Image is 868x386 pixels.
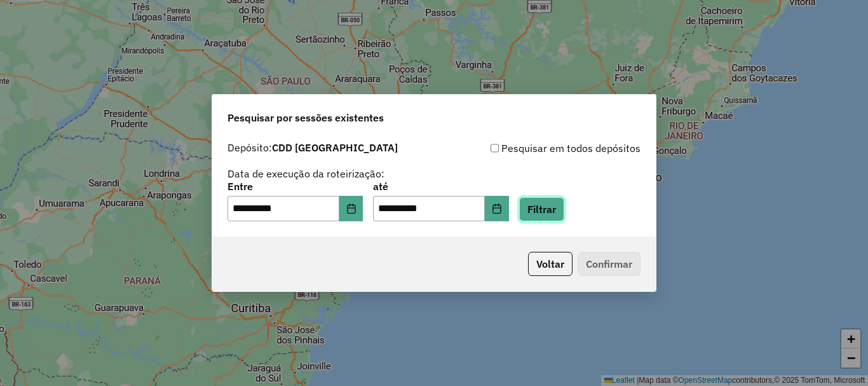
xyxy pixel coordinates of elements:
button: Choose Date [339,196,363,221]
label: até [373,179,508,194]
button: Voltar [528,252,573,276]
button: Choose Date [485,196,509,221]
strong: CDD [GEOGRAPHIC_DATA] [272,141,398,154]
span: Pesquisar por sessões existentes [227,110,384,125]
div: Pesquisar em todos depósitos [434,141,641,156]
label: Entre [227,179,363,194]
label: Depósito: [227,140,398,155]
button: Filtrar [519,197,564,221]
label: Data de execução da roteirização: [227,166,384,181]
